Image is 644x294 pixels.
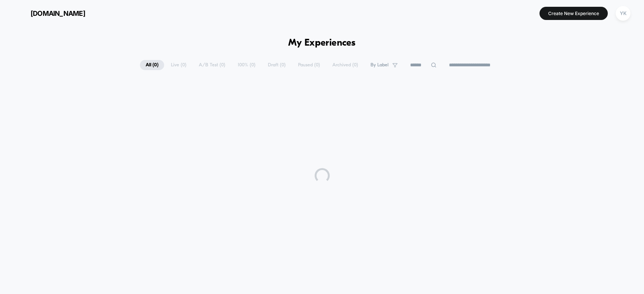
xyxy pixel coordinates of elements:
[370,62,389,68] span: By Label
[11,7,88,19] button: [DOMAIN_NAME]
[616,6,630,21] div: YK
[613,6,633,21] button: YK
[31,9,85,17] span: [DOMAIN_NAME]
[140,60,164,70] span: All ( 0 )
[539,7,608,20] button: Create New Experience
[288,38,356,49] h1: My Experiences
